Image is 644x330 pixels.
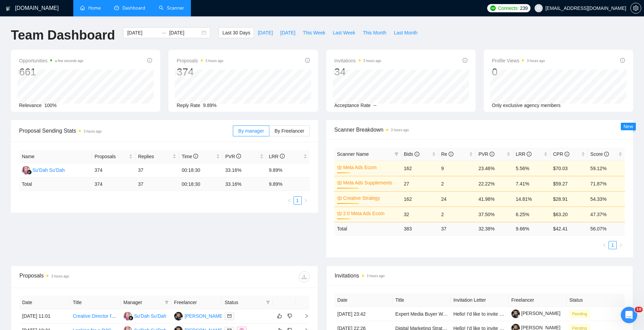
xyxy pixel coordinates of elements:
[438,161,476,176] td: 9
[265,297,271,307] span: filter
[635,307,643,312] span: 10
[513,161,550,176] td: 5.56%
[620,58,625,63] span: info-circle
[287,313,292,319] span: dislike
[84,130,102,133] time: 3 hours ago
[123,312,132,320] img: S
[294,197,301,204] a: 1
[590,151,609,157] span: Score
[6,3,11,14] img: logo
[588,222,625,235] td: 56.07 %
[177,65,223,78] div: 374
[161,30,166,35] span: swap-right
[19,150,92,163] th: Name
[135,150,179,163] th: Replies
[222,29,250,36] span: Last 30 Days
[550,161,587,176] td: $70.03
[299,274,309,280] span: download
[225,299,263,306] span: Status
[258,29,273,36] span: [DATE]
[92,163,135,178] td: 374
[94,153,128,160] span: Proposals
[185,312,224,320] div: [PERSON_NAME]
[334,65,381,78] div: 34
[177,57,223,65] span: Proposals
[19,103,42,108] span: Relevance
[335,294,393,307] th: Date
[223,163,266,178] td: 33.16%
[238,128,264,134] span: By manager
[393,294,451,307] th: Title
[219,27,254,38] button: Last 30 Days
[55,59,83,63] time: a few seconds ago
[334,57,381,65] span: Invitations
[337,151,369,157] span: Scanner Name
[266,163,310,178] td: 9.89%
[337,211,342,216] span: crown
[343,210,397,217] a: 2.0 Meta Ads Ecom
[335,271,625,280] span: Invitations
[334,125,625,134] span: Scanner Breakdown
[373,103,376,108] span: --
[334,103,371,108] span: Acceptance Rate
[299,271,310,282] button: download
[303,29,325,36] span: This Week
[134,312,166,320] div: Su'Dah Su'Dah
[121,296,171,309] th: Manager
[404,151,419,157] span: Bids
[509,294,567,307] th: Freelancer
[401,222,438,235] td: 383
[617,241,625,249] li: Next Page
[114,5,119,10] span: dashboard
[19,57,84,65] span: Opportunities
[32,166,65,174] div: Su'Dah Su'Dah
[621,307,637,323] iframe: Intercom live chat
[359,27,390,38] button: This Month
[569,310,590,318] span: Pending
[600,241,609,249] button: left
[206,59,224,63] time: 3 hours ago
[401,207,438,222] td: 32
[127,29,158,36] input: Start date
[498,4,519,12] span: Connects:
[80,5,101,11] a: homeHome
[490,152,494,156] span: info-circle
[511,310,520,318] img: c1cTAUXJILv8DMgId_Yer0ph1tpwIArRRTAJVKVo20jyGXQuqzAC65eKa4sSvbpAQ_
[438,176,476,191] td: 2
[520,4,527,12] span: 239
[550,222,587,235] td: $ 42.41
[22,167,65,172] a: SSu'Dah Su'Dah
[630,3,641,14] button: setting
[363,29,386,36] span: This Month
[565,152,569,156] span: info-circle
[285,196,294,205] li: Previous Page
[478,151,494,157] span: PVR
[401,161,438,176] td: 162
[604,152,609,156] span: info-circle
[492,65,545,78] div: 0
[513,207,550,222] td: 6.25%
[624,124,633,129] span: New
[299,27,329,38] button: This Week
[129,316,133,320] img: gigradar-bm.png
[619,243,623,247] span: right
[254,27,276,38] button: [DATE]
[550,207,587,222] td: $63.20
[337,165,342,170] span: crown
[135,178,179,191] td: 37
[174,312,183,320] img: DK
[266,178,310,191] td: 9.89 %
[135,163,179,178] td: 37
[275,312,284,320] button: like
[394,29,417,36] span: Last Month
[287,198,291,202] span: left
[630,5,641,11] a: setting
[476,161,513,176] td: 23.46%
[179,178,223,191] td: 00:18:30
[193,154,198,159] span: info-circle
[227,314,231,318] span: mail
[161,30,166,35] span: to
[343,194,397,202] a: Creative Strategy
[476,222,513,235] td: 32.38 %
[269,154,285,159] span: LRR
